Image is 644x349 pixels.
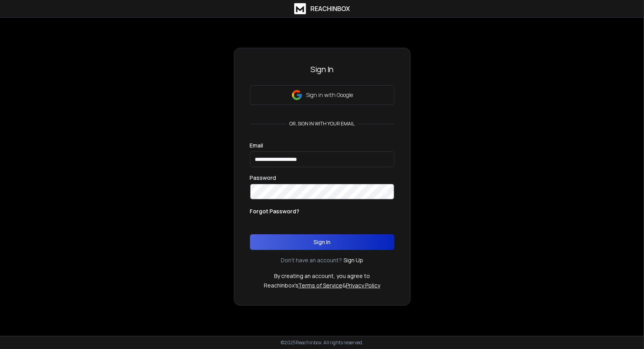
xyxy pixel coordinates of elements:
button: Sign In [250,234,394,250]
a: Privacy Policy [346,282,380,289]
a: Sign Up [343,256,363,264]
p: or, sign in with your email [286,121,358,127]
p: © 2025 Reachinbox. All rights reserved. [281,340,363,346]
p: Forgot Password? [250,207,300,215]
a: ReachInbox [294,3,350,14]
p: Don't have an account? [281,256,342,264]
img: logo [294,3,306,14]
h1: ReachInbox [311,4,350,13]
p: ReachInbox's & [264,282,380,289]
p: Sign in with Google [306,91,353,99]
a: Terms of Service [298,282,342,289]
button: Sign in with Google [250,85,394,105]
h3: Sign In [250,64,394,75]
p: By creating an account, you agree to [274,272,370,280]
label: Password [250,175,276,181]
label: Email [250,143,263,148]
